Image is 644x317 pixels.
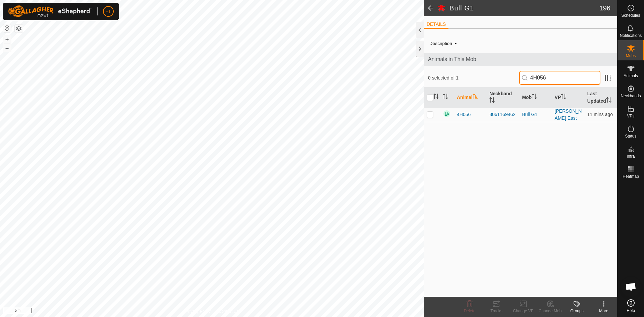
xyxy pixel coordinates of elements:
[457,111,471,118] span: 4H056
[519,88,552,108] th: Mob
[561,95,566,100] p-sorticon: Activate to sort
[552,88,585,108] th: VP
[443,110,451,118] img: returning on
[105,8,111,15] span: HL
[489,98,495,104] p-sorticon: Activate to sort
[519,71,600,85] input: Search (S)
[443,95,448,100] p-sorticon: Activate to sort
[449,4,599,12] h2: Bull G1
[483,308,510,314] div: Tracks
[585,88,617,108] th: Last Updated
[8,5,92,17] img: Gallagher Logo
[510,308,537,314] div: Change VP
[627,154,635,158] span: Infra
[624,74,638,78] span: Animals
[489,111,517,118] div: 3061169462
[532,95,537,100] p-sorticon: Activate to sort
[429,41,452,46] label: Description
[587,112,613,117] span: 7 Oct 2025, 10:12 am
[623,174,639,178] span: Heatmap
[606,98,611,104] p-sorticon: Activate to sort
[452,38,459,49] span: -
[433,95,439,100] p-sorticon: Activate to sort
[618,297,644,315] a: Help
[219,308,238,314] a: Contact Us
[621,94,641,98] span: Neckbands
[473,95,478,100] p-sorticon: Activate to sort
[424,21,448,29] li: DETAILS
[627,309,635,313] span: Help
[621,13,640,17] span: Schedules
[537,308,563,314] div: Change Mob
[620,34,642,38] span: Notifications
[627,114,634,118] span: VPs
[454,88,487,108] th: Animal
[428,55,613,63] span: Animals in This Mob
[563,308,590,314] div: Groups
[555,108,582,121] a: [PERSON_NAME] East
[15,24,23,33] button: Map Layers
[464,309,476,313] span: Delete
[428,74,519,82] span: 0 selected of 1
[621,277,641,297] div: Open chat
[3,24,11,32] button: Reset Map
[3,44,11,52] button: –
[487,88,519,108] th: Neckband
[599,3,610,13] span: 196
[185,308,211,314] a: Privacy Policy
[590,308,617,314] div: More
[625,134,636,138] span: Status
[626,54,636,58] span: Mobs
[522,111,549,118] div: Bull G1
[3,35,11,43] button: +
